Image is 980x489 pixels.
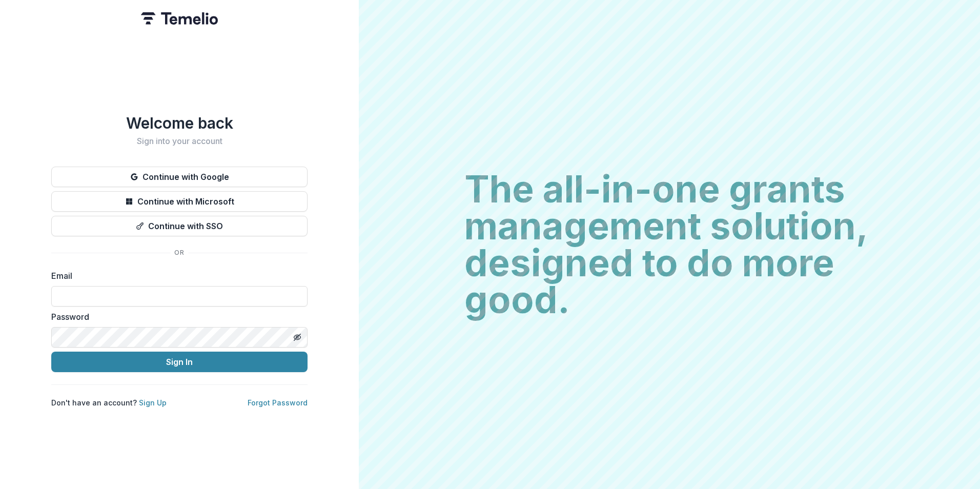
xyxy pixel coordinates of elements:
a: Forgot Password [248,398,308,407]
label: Email [51,270,301,282]
h1: Welcome back [51,114,308,132]
a: Sign Up [139,398,167,407]
button: Continue with Microsoft [51,191,308,212]
button: Toggle password visibility [289,329,305,345]
button: Sign In [51,352,308,372]
button: Continue with SSO [51,216,308,236]
img: Temelio [141,12,218,25]
label: Password [51,311,301,323]
h2: Sign into your account [51,136,308,146]
button: Continue with Google [51,167,308,187]
p: Don't have an account? [51,397,167,408]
